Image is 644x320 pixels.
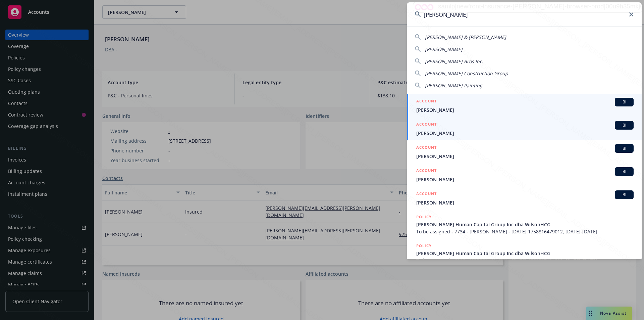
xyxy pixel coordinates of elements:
h5: ACCOUNT [416,121,437,129]
a: ACCOUNTBI[PERSON_NAME] [407,164,642,187]
span: BI [618,122,631,128]
span: [PERSON_NAME] [416,176,634,183]
span: BI [618,192,631,198]
a: ACCOUNTBI[PERSON_NAME] [407,117,642,140]
span: To be assigned - 7734 - [PERSON_NAME] - [DATE] 1758816479012, [DATE]-[DATE] [416,228,634,235]
span: BI [618,145,631,151]
span: BI [618,169,631,175]
a: ACCOUNTBI[PERSON_NAME] [407,187,642,210]
span: [PERSON_NAME] [416,106,634,113]
span: BI [618,99,631,105]
span: [PERSON_NAME] [425,46,463,52]
h5: POLICY [416,214,432,220]
a: ACCOUNTBI[PERSON_NAME] [407,140,642,164]
span: [PERSON_NAME] & [PERSON_NAME] [425,34,506,40]
a: ACCOUNTBI[PERSON_NAME] [407,94,642,117]
span: [PERSON_NAME] Painting [425,82,482,89]
h5: ACCOUNT [416,98,437,106]
h5: ACCOUNT [416,144,437,152]
span: [PERSON_NAME] Human Capital Group Inc dba WilsonHCG [416,221,634,228]
span: [PERSON_NAME] [416,153,634,160]
a: POLICY[PERSON_NAME] Human Capital Group Inc dba WilsonHCGTo be assigned - 7734 - [PERSON_NAME] - ... [407,210,642,239]
h5: POLICY [416,242,432,249]
h5: ACCOUNT [416,167,437,175]
span: [PERSON_NAME] Human Capital Group Inc dba WilsonHCG [416,250,634,257]
a: POLICY[PERSON_NAME] Human Capital Group Inc dba WilsonHCGTo be assigned - 6016 - [PERSON_NAME] - ... [407,239,642,268]
span: To be assigned - 6016 - [PERSON_NAME] - [DATE] 1758817104892, [DATE]-[DATE] [416,257,634,264]
h5: ACCOUNT [416,190,437,198]
span: [PERSON_NAME] Bros Inc. [425,58,483,64]
span: [PERSON_NAME] [416,130,634,137]
span: [PERSON_NAME] [416,199,634,206]
span: [PERSON_NAME] Construction Group [425,70,508,77]
input: Search... [407,2,642,27]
